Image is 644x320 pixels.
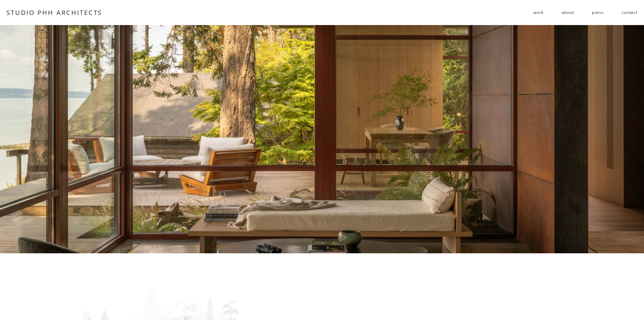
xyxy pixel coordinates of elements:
span: work [533,7,544,17]
a: press [592,7,604,18]
a: about [562,7,574,18]
a: STUDIO PHH ARCHITECTS [6,8,102,17]
a: folder dropdown [533,7,544,18]
a: contact [622,7,638,18]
